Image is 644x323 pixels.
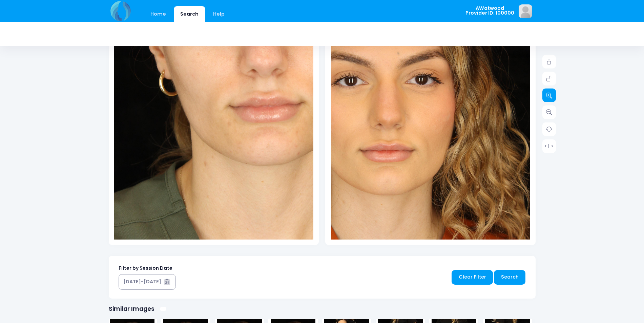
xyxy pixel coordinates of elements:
a: > | < [542,139,556,153]
label: Filter by Session Date [119,265,172,272]
img: image [519,4,532,18]
a: Home [144,6,173,22]
span: AWatwood Provider ID: 100000 [465,6,514,16]
a: Help [206,6,231,22]
div: [DATE]-[DATE] [123,278,161,285]
a: Search [494,270,525,285]
a: Clear Filter [452,270,493,285]
h1: Similar Images [109,305,154,312]
a: Search [174,6,205,22]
